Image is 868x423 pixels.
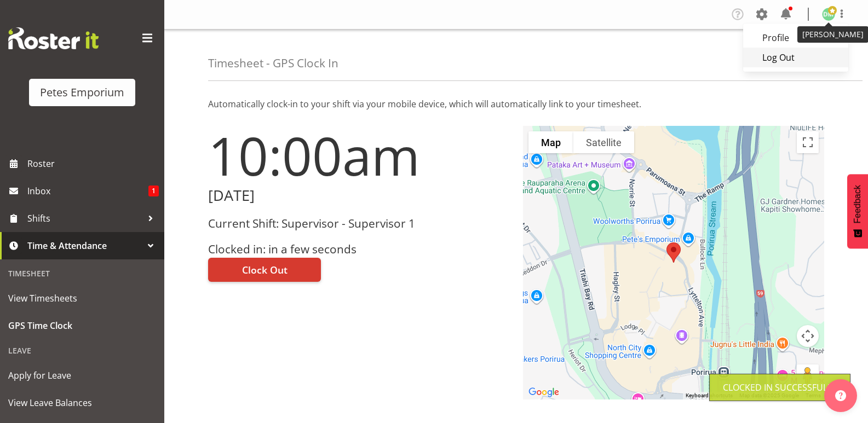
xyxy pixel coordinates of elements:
[3,312,162,339] a: GPS Time Clock
[27,155,159,172] span: Roster
[40,84,124,101] div: Petes Emporium
[3,285,162,312] a: View Timesheets
[8,290,156,306] span: View Timesheets
[526,385,562,399] a: Open this area in Google Maps (opens a new window)
[208,258,321,282] button: Clock Out
[797,364,819,386] button: Drag Pegman onto the map to open Street View
[208,187,510,204] h2: [DATE]
[27,210,142,227] span: Shifts
[3,339,162,362] div: Leave
[797,131,819,153] button: Toggle fullscreen view
[3,262,162,285] div: Timesheet
[242,263,288,277] span: Clock Out
[847,174,868,248] button: Feedback - Show survey
[8,395,156,411] span: View Leave Balances
[743,48,848,67] a: Log Out
[797,325,819,347] button: Map camera controls
[27,183,148,199] span: Inbox
[723,381,837,394] div: Clocked in Successfully
[853,185,863,223] span: Feedback
[208,126,510,185] h1: 10:00am
[27,237,142,254] span: Time & Attendance
[686,392,733,399] button: Keyboard shortcuts
[526,385,562,399] img: Google
[3,389,162,416] a: View Leave Balances
[208,243,510,256] h3: Clocked in: in a few seconds
[148,186,159,196] span: 1
[8,317,156,334] span: GPS Time Clock
[208,57,338,69] h4: Timesheet - GPS Clock In
[8,27,99,49] img: Rosterit website logo
[743,28,848,48] a: Profile
[835,390,846,401] img: help-xxl-2.png
[573,131,634,153] button: Show satellite imagery
[528,131,573,153] button: Show street map
[8,367,156,384] span: Apply for Leave
[208,217,510,230] h3: Current Shift: Supervisor - Supervisor 1
[822,8,835,21] img: david-mcauley697.jpg
[208,97,824,111] p: Automatically clock-in to your shift via your mobile device, which will automatically link to you...
[3,362,162,389] a: Apply for Leave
